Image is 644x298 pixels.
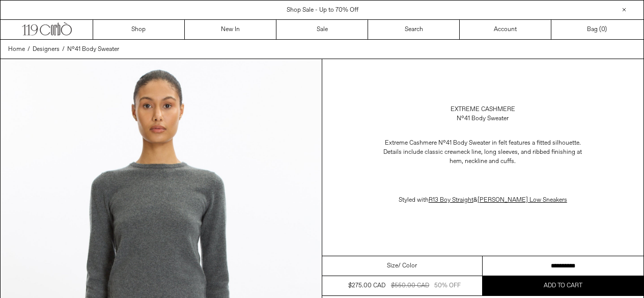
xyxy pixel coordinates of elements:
span: Size [387,261,398,270]
div: $275.00 CAD [348,281,385,290]
a: Shop Sale - Up to 70% Off [287,6,358,14]
a: N°41 Body Sweater [67,45,119,54]
a: New In [185,20,276,39]
div: 50% OFF [434,281,461,290]
span: Add to cart [544,282,582,290]
a: Bag () [551,20,643,39]
span: Designers [33,45,60,53]
span: 0 [601,25,605,34]
span: / Color [398,261,417,270]
button: Add to cart [483,276,643,295]
div: N°41 Body Sweater [457,114,509,123]
a: Account [460,20,551,39]
a: Sale [276,20,368,39]
span: / [27,45,30,54]
a: Home [8,45,25,54]
a: Designers [33,45,60,54]
span: N°41 Body Sweater [67,45,119,53]
span: Home [8,45,25,53]
a: Extreme Cashmere [451,105,515,114]
span: s [478,196,567,204]
span: / [62,45,65,54]
a: [PERSON_NAME] Low Sneaker [478,196,564,204]
a: Search [368,20,460,39]
div: $550.00 CAD [391,281,429,290]
span: ) [601,25,607,34]
span: Styled with & [399,196,567,204]
a: R13 Boy Straight [429,196,473,204]
a: Shop [93,20,185,39]
span: Extreme Cashmere N°41 Body Sweater in felt features a fitted silhouette. Details include classic ... [383,139,582,166]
